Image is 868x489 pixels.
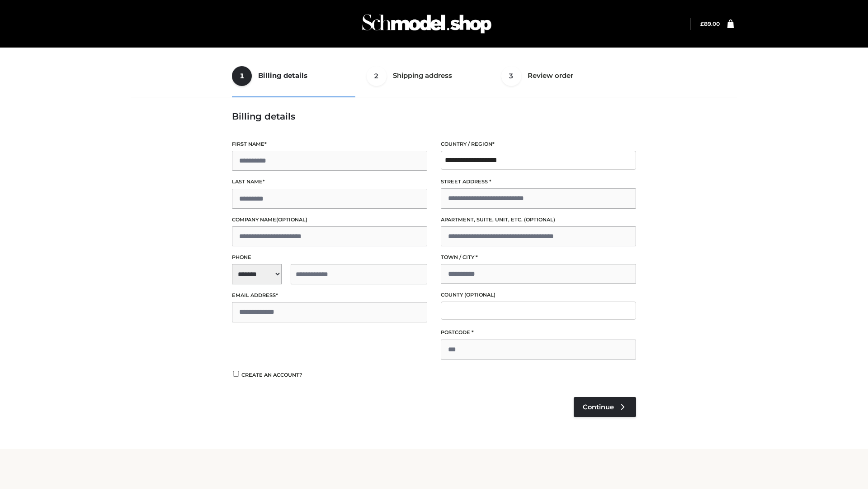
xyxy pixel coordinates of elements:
[700,20,704,27] span: £
[232,291,427,300] label: Email address
[232,216,427,224] label: Company name
[583,403,614,411] span: Continue
[441,253,636,262] label: Town / City
[276,216,307,223] span: (optional)
[232,111,636,122] h3: Billing details
[232,177,427,186] label: Last name
[441,291,636,299] label: County
[232,140,427,149] label: First name
[524,216,555,223] span: (optional)
[232,371,240,377] input: Create an account?
[700,20,720,27] a: £89.00
[241,372,302,378] span: Create an account?
[441,328,636,337] label: Postcode
[441,177,636,186] label: Street address
[232,253,427,262] label: Phone
[441,216,636,224] label: Apartment, suite, unit, etc.
[464,292,495,298] span: (optional)
[574,397,636,417] a: Continue
[441,140,636,149] label: Country / Region
[700,20,720,27] bdi: 89.00
[359,6,495,42] img: Schmodel Admin 964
